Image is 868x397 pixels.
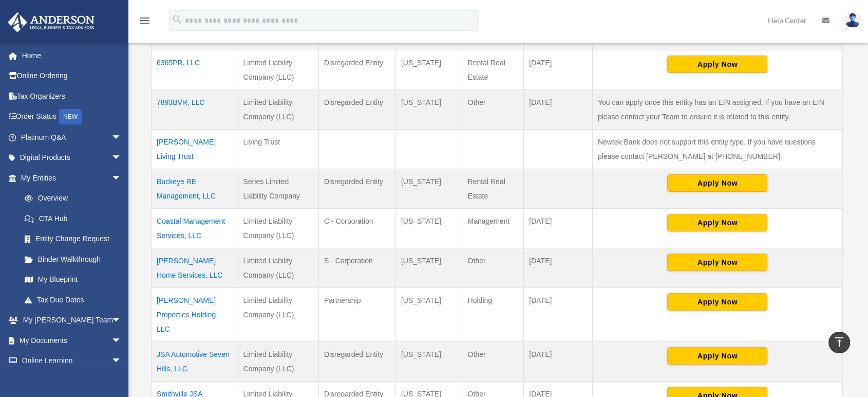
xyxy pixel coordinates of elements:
[238,248,318,287] td: Limited Liability Company (LLC)
[111,168,132,189] span: arrow_drop_down
[667,174,767,192] button: Apply Now
[111,351,132,372] span: arrow_drop_down
[318,341,395,381] td: Disregarded Entity
[14,249,132,269] a: Binder Walkthrough
[111,127,132,148] span: arrow_drop_down
[592,89,842,129] td: You can apply once this entity has an EIN assigned. If you have an EIN please contact your Team t...
[238,169,318,208] td: Series Limited Liability Company
[524,50,593,89] td: [DATE]
[152,287,238,341] td: [PERSON_NAME] Properties Holding, LLC
[462,341,524,381] td: Other
[395,50,462,89] td: [US_STATE]
[14,229,132,249] a: Entity Change Request
[139,14,151,27] i: menu
[7,310,137,331] a: My [PERSON_NAME] Teamarrow_drop_down
[152,50,238,89] td: 6365PR, LLC
[524,208,593,248] td: [DATE]
[395,341,462,381] td: [US_STATE]
[111,310,132,331] span: arrow_drop_down
[833,336,845,348] i: vertical_align_top
[318,169,395,208] td: Disregarded Entity
[845,13,860,28] img: User Pic
[667,293,767,311] button: Apply Now
[667,214,767,231] button: Apply Now
[462,50,524,89] td: Rental Real Estate
[667,56,767,73] button: Apply Now
[395,169,462,208] td: [US_STATE]
[172,14,183,25] i: search
[524,287,593,341] td: [DATE]
[14,208,132,229] a: CTA Hub
[139,18,151,27] a: menu
[7,45,137,66] a: Home
[462,248,524,287] td: Other
[7,168,132,188] a: My Entitiesarrow_drop_down
[462,169,524,208] td: Rental Real Estate
[395,208,462,248] td: [US_STATE]
[592,129,842,169] td: Newtek Bank does not support this entity type. If you have questions please contact [PERSON_NAME]...
[318,208,395,248] td: C - Corporation
[14,188,127,209] a: Overview
[152,129,238,169] td: [PERSON_NAME] Living Trust
[7,148,137,168] a: Digital Productsarrow_drop_down
[524,248,593,287] td: [DATE]
[238,208,318,248] td: Limited Liability Company (LLC)
[152,248,238,287] td: [PERSON_NAME] Home Services, LLC
[152,169,238,208] td: Buckeye RE Management, LLC
[238,50,318,89] td: Limited Liability Company (LLC)
[7,351,137,371] a: Online Learningarrow_drop_down
[395,248,462,287] td: [US_STATE]
[238,341,318,381] td: Limited Liability Company (LLC)
[462,208,524,248] td: Management
[7,86,137,106] a: Tax Organizers
[524,89,593,129] td: [DATE]
[7,127,137,148] a: Platinum Q&Aarrow_drop_down
[7,106,137,128] a: Order StatusNEW
[111,148,132,169] span: arrow_drop_down
[395,287,462,341] td: [US_STATE]
[318,50,395,89] td: Disregarded Entity
[5,12,98,32] img: Anderson Advisors Platinum Portal
[318,89,395,129] td: Disregarded Entity
[111,330,132,351] span: arrow_drop_down
[238,287,318,341] td: Limited Liability Company (LLC)
[152,341,238,381] td: JSA Automotive Seven Hills, LLC
[238,129,318,169] td: Living Trust
[462,89,524,129] td: Other
[152,89,238,129] td: 7893BVR, LLC
[7,330,137,351] a: My Documentsarrow_drop_down
[59,109,82,124] div: NEW
[14,269,132,290] a: My Blueprint
[667,347,767,365] button: Apply Now
[14,290,132,310] a: Tax Due Dates
[152,208,238,248] td: Coastal Management Services, LLC
[238,89,318,129] td: Limited Liability Company (LLC)
[7,66,137,86] a: Online Ordering
[318,248,395,287] td: S - Corporation
[395,89,462,129] td: [US_STATE]
[828,332,850,353] a: vertical_align_top
[524,341,593,381] td: [DATE]
[318,287,395,341] td: Partnership
[667,254,767,271] button: Apply Now
[462,287,524,341] td: Holding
